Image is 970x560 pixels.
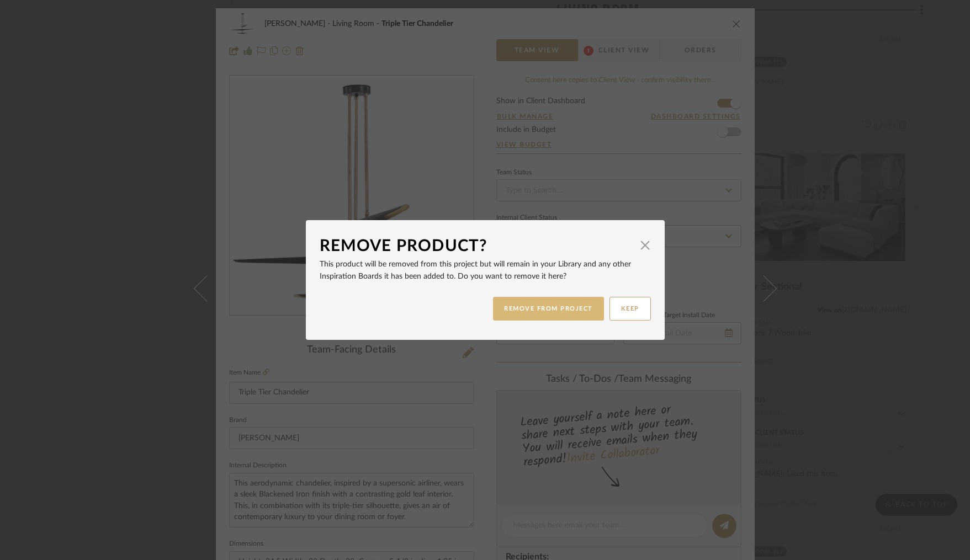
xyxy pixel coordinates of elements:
button: KEEP [609,297,651,321]
button: Close [634,234,656,256]
p: This product will be removed from this project but will remain in your Library and any other Insp... [320,258,651,282]
dialog-header: Remove Product? [320,234,651,258]
div: Remove Product? [320,234,634,258]
button: REMOVE FROM PROJECT [493,297,604,321]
